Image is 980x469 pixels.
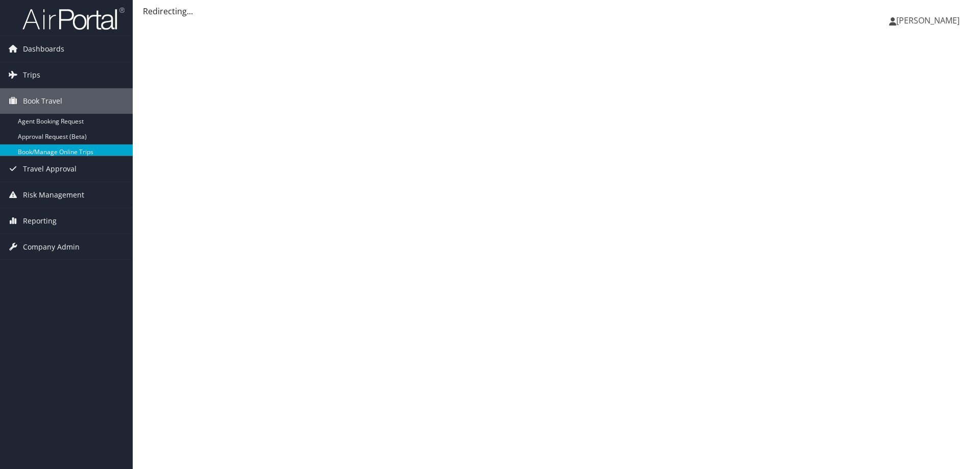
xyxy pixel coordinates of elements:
span: Risk Management [23,182,84,208]
span: Trips [23,62,40,88]
span: Company Admin [23,234,80,260]
img: airportal-logo.png [22,7,125,31]
span: Travel Approval [23,156,77,182]
div: Redirecting... [143,5,970,17]
span: Book Travel [23,88,62,114]
span: [PERSON_NAME] [896,15,960,26]
span: Dashboards [23,36,64,62]
a: [PERSON_NAME] [889,5,970,36]
span: Reporting [23,208,57,234]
